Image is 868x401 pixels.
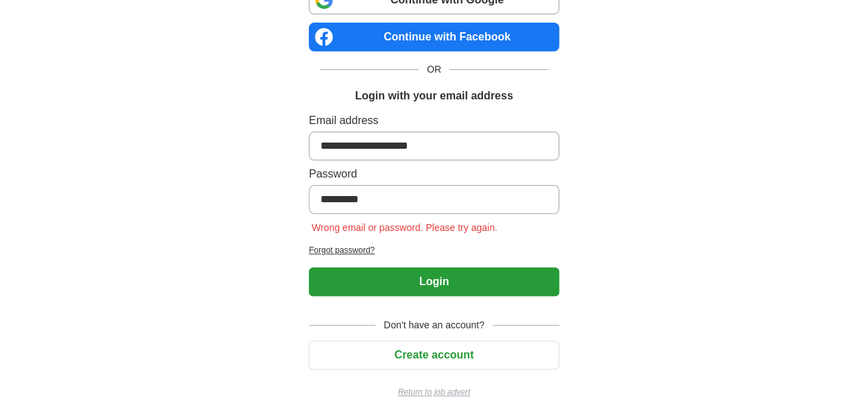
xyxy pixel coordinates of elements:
a: Continue with Facebook [309,23,559,51]
a: Return to job advert [309,386,559,398]
span: Don't have an account? [375,318,493,332]
label: Email address [309,112,559,129]
span: Wrong email or password. Please try again. [309,222,500,233]
button: Login [309,267,559,296]
button: Create account [309,341,559,369]
span: OR [419,62,449,77]
label: Password [309,166,559,182]
h1: Login with your email address [355,88,513,104]
a: Create account [309,349,559,361]
a: Forgot password? [309,244,559,256]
